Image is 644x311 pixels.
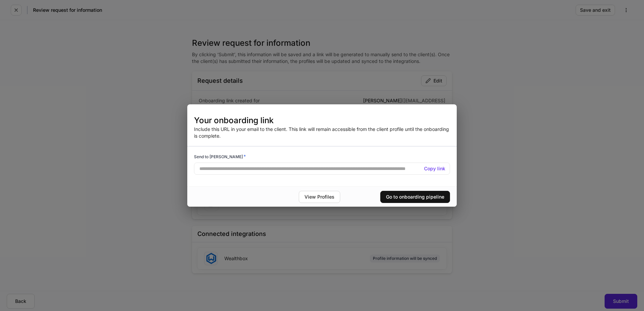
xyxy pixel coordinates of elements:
h5: Copy link [424,165,445,172]
h6: Send to [PERSON_NAME] [194,153,246,160]
button: Go to onboarding pipeline [380,191,450,203]
h3: Your onboarding link [194,115,450,126]
div: View Profiles [304,195,334,199]
div: Go to onboarding pipeline [386,195,444,199]
button: View Profiles [299,191,340,203]
div: Include this URL in your email to the client. This link will remain accessible from the client pr... [187,115,457,139]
